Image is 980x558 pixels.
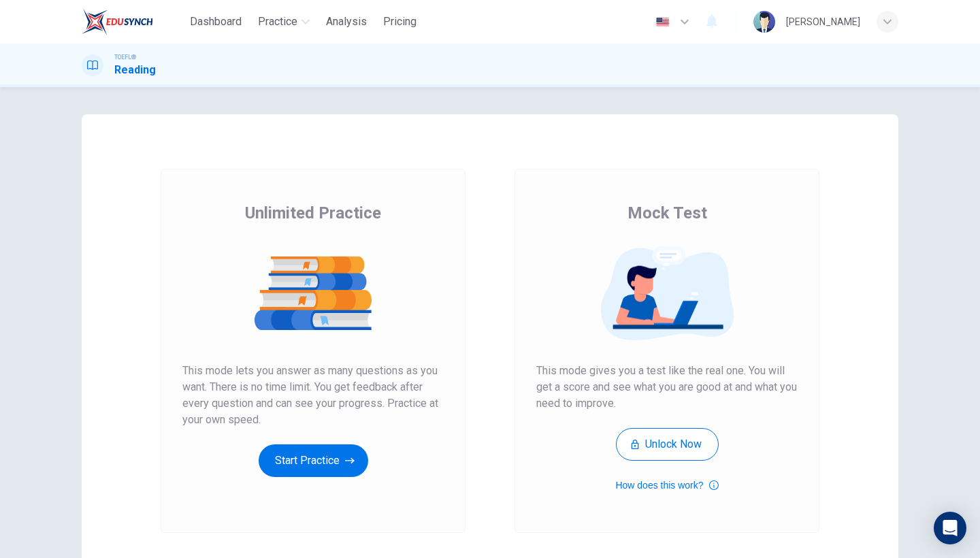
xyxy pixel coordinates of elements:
[114,52,136,62] span: TOEFL®
[934,512,966,544] div: Open Intercom Messenger
[616,428,719,461] button: Unlock Now
[786,14,860,30] div: [PERSON_NAME]
[654,17,671,27] img: en
[184,10,247,34] button: Dashboard
[753,11,775,33] img: Profile picture
[326,14,367,30] span: Analysis
[182,363,444,428] span: This mode lets you answer as many questions as you want. There is no time limit. You get feedback...
[82,8,184,35] a: EduSynch logo
[383,14,416,30] span: Pricing
[378,10,422,34] button: Pricing
[252,10,315,34] button: Practice
[615,477,718,493] button: How does this work?
[627,202,707,224] span: Mock Test
[82,8,153,35] img: EduSynch logo
[114,62,156,78] h1: Reading
[190,14,242,30] span: Dashboard
[258,14,297,30] span: Practice
[536,363,798,412] span: This mode gives you a test like the real one. You will get a score and see what you are good at a...
[259,444,368,477] button: Start Practice
[321,10,372,34] button: Analysis
[245,202,381,224] span: Unlimited Practice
